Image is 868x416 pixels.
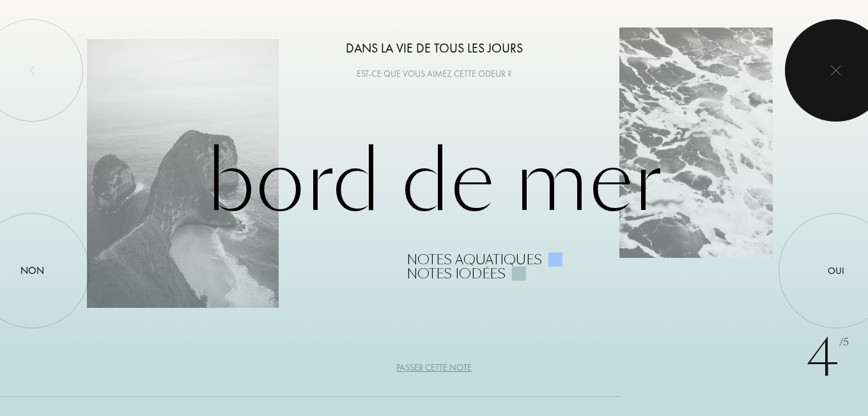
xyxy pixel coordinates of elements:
[87,136,781,281] div: Bord de Mer
[828,263,844,278] div: Oui
[839,335,849,350] span: /5
[20,263,44,278] div: Non
[407,267,506,281] div: Notes iodées
[806,320,849,397] div: 4
[27,65,37,76] img: left_onboard.svg
[396,361,472,374] div: Passer cette note
[831,65,841,76] img: quit_onboard.svg
[407,253,542,267] div: Notes aquatiques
